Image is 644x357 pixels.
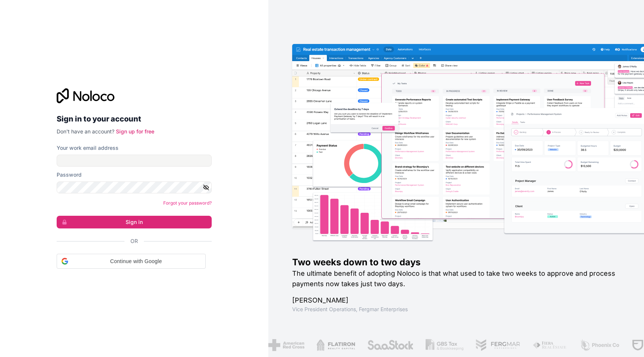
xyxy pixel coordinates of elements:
h2: Sign in to your account [57,112,212,126]
img: /assets/fergmar-CudnrXN5.png [475,339,521,351]
span: Continue with Google [71,258,201,265]
a: Forgot your password? [163,200,212,206]
img: /assets/phoenix-BREaitsQ.png [580,339,620,351]
h1: Vice President Operations , Fergmar Enterprises [292,306,620,313]
h2: The ultimate benefit of adopting Noloco is that what used to take two weeks to approve and proces... [292,268,620,289]
h1: [PERSON_NAME] [292,295,620,306]
span: Or [130,237,138,245]
label: Your work email address [57,144,119,152]
input: Password [57,181,212,193]
h1: Two weeks down to two days [292,256,620,268]
img: /assets/american-red-cross-BAupjrZR.png [268,339,304,351]
label: Password [57,171,82,178]
span: Don't have an account? [57,128,114,135]
input: Email address [57,155,212,167]
img: /assets/saastock-C6Zbiodz.png [367,339,414,351]
img: /assets/gbstax-C-GtDUiK.png [426,339,464,351]
button: Sign in [57,216,212,228]
a: Sign up for free [116,128,154,135]
img: /assets/flatiron-C8eUkumj.png [316,339,355,351]
img: /assets/fiera-fwj2N5v4.png [533,339,568,351]
div: Continue with Google [57,254,206,269]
